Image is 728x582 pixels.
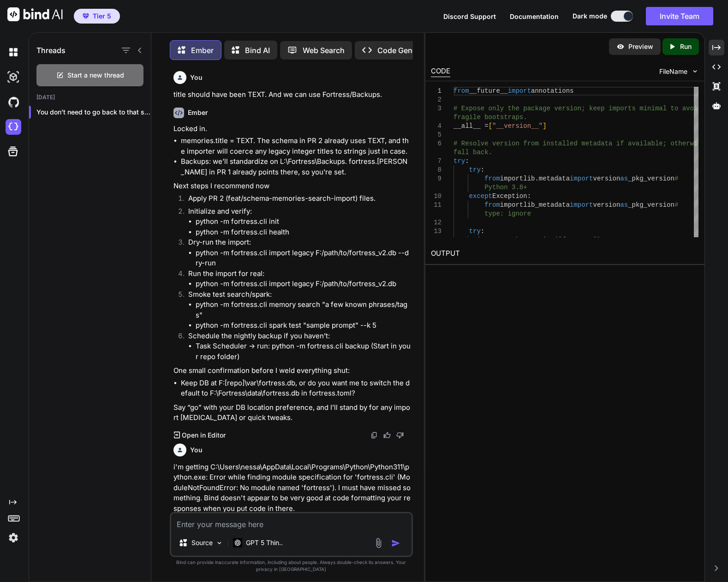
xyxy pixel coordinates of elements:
p: Open in Editor [182,431,226,440]
img: settings [6,530,21,546]
div: 10 [431,192,442,201]
p: title should have been TEXT. And we can use Fortress/Backups. [173,90,411,100]
p: Source [191,538,213,547]
span: __future__ [469,87,508,95]
p: Locked in. [173,124,411,134]
img: dislike [396,432,404,439]
h1: Threads [36,45,66,56]
li: Smoke test search/spark: [181,289,411,331]
li: python -m fortress.cli import legacy F:/path/to/fortress_v2.db --dry-run [196,248,411,269]
p: Run [680,42,692,51]
p: GPT 5 Thin.. [246,538,283,547]
span: Exception [492,192,527,200]
span: : [481,228,484,235]
div: 9 [431,174,442,183]
span: importlib_metadata [500,201,570,209]
img: darkAi-studio [6,69,21,85]
span: try [454,157,465,165]
li: Keep DB at F:[repo]\var\fortress.db, or do you want me to switch the default to F:\Fortress\data\... [181,378,411,399]
li: python -m fortress.cli memory search "a few known phrases/tags" [196,300,411,320]
div: 13 [431,227,442,236]
p: Web Search [303,45,345,56]
div: 3 [431,104,442,113]
li: python -m fortress.cli init [196,216,411,227]
span: "fortress" [558,236,597,244]
span: version [593,201,621,209]
span: # Resolve version from installed metadata if avail [454,140,647,147]
h6: You [190,445,203,455]
span: import [508,87,531,95]
p: Code Generator [377,45,433,56]
span: import [570,175,593,182]
img: Pick Models [215,539,223,547]
span: ( [555,236,558,244]
div: 2 [431,96,442,104]
img: GPT 5 Thinking High [233,538,242,547]
img: darkChat [6,44,21,60]
span: Documentation [510,12,559,20]
div: 8 [431,166,442,174]
span: type: ignore [485,210,531,217]
img: like [383,432,391,439]
p: Bind AI [245,45,270,56]
span: ) [597,236,601,244]
span: fall back. [454,149,492,156]
img: icon [391,539,400,548]
span: importlib.metadata [500,175,570,182]
span: Discord Support [443,12,496,20]
h6: You [190,73,203,82]
div: 5 [431,131,442,139]
span: Start a new thread [67,71,124,80]
span: annotations [531,87,573,95]
span: [ [489,122,492,130]
span: "__version__" [492,122,543,130]
button: Discord Support [443,12,496,21]
p: You don’t need to go back to that super-... [36,108,151,117]
h2: [DATE] [29,94,151,101]
img: cloudideIcon [6,119,21,135]
img: chevron down [691,67,699,75]
p: i'm getting C:\Users\nessa\AppData\Local\Programs\Python\Python311\python.exe: Error while findin... [173,462,411,514]
span: ] [543,122,547,130]
span: as [621,201,628,209]
span: : [481,166,484,174]
div: 6 [431,139,442,148]
span: __version__ = _pkg_version [454,236,554,244]
img: copy [370,432,378,439]
span: # Expose only the package version; keep imports mi [454,105,647,112]
li: python -m fortress.cli health [196,227,411,238]
span: try [469,166,481,174]
li: Task Scheduler → run: python -m fortress.cli backup (Start in your repo folder) [196,341,411,362]
img: preview [616,42,625,51]
li: Backups: we’ll standardize on L:\Fortress\Backups. fortress.[PERSON_NAME] in PR 1 already points ... [181,156,411,177]
button: premiumTier 5 [74,9,120,24]
button: Documentation [510,12,559,21]
p: Next steps I recommend now [173,181,411,192]
span: _pkg_version [628,175,674,182]
p: Bind can provide inaccurate information, including about people. Always double-check its answers.... [170,559,413,573]
p: Say “go” with your DB location preference, and I’ll stand by for any import [MEDICAL_DATA] or qui... [173,402,411,423]
li: Initialize and verify: [181,206,411,238]
li: memories.title = TEXT. The schema in PR 2 already uses TEXT, and the importer will coerce any leg... [181,136,411,156]
span: : [527,192,531,200]
span: except [469,192,492,200]
li: Schedule the nightly backup if you haven’t: [181,331,411,362]
li: Run the import for real: [181,269,411,289]
div: CODE [431,66,450,77]
button: Invite Team [646,7,713,25]
span: # [674,201,678,209]
div: 4 [431,122,442,131]
img: premium [83,13,89,19]
div: 7 [431,157,442,166]
span: fragile bootstraps. [454,114,527,121]
span: from [485,175,501,182]
span: # [674,175,678,182]
span: able; otherwise [647,140,705,147]
h6: Ember [188,108,208,117]
span: import [570,201,593,209]
span: Dark mode [573,12,607,21]
div: 1 [431,87,442,96]
h2: OUTPUT [425,243,704,264]
li: Apply PR 2 (feat/schema-memories-search-import) files. [181,193,411,206]
img: attachment [373,538,384,548]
